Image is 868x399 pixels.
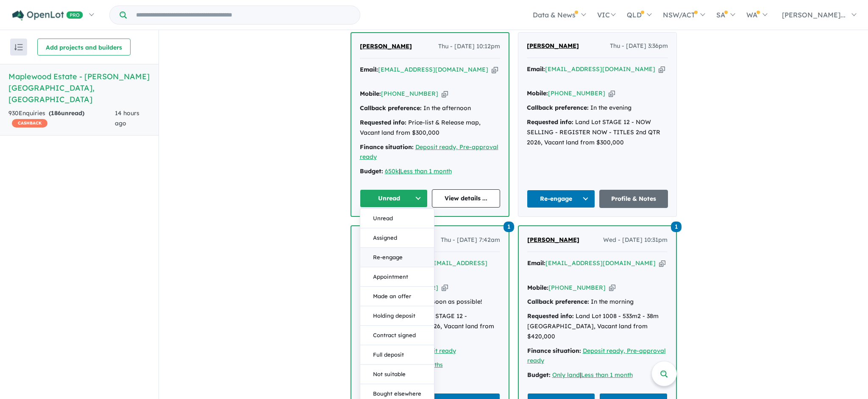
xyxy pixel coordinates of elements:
[527,312,574,320] strong: Requested info:
[527,347,666,365] a: Deposit ready, Pre-approval ready
[527,371,551,379] strong: Budget:
[360,365,434,384] button: Not suitable
[360,306,434,326] button: Holding deposit
[360,119,406,126] strong: Requested info:
[360,189,428,208] button: Unread
[49,109,84,117] strong: ( unread)
[360,167,383,175] strong: Budget:
[527,236,579,244] span: [PERSON_NAME]
[432,189,500,208] a: View details ...
[360,42,412,52] a: [PERSON_NAME]
[504,221,514,232] a: 1
[545,259,656,267] a: [EMAIL_ADDRESS][DOMAIN_NAME]
[360,326,434,345] button: Contract signed
[415,347,456,355] a: Deposit ready
[527,190,595,208] button: Re-engage
[659,65,665,74] button: Copy
[527,347,581,355] strong: Finance situation:
[527,259,545,267] strong: Email:
[442,283,448,292] button: Copy
[609,283,615,292] button: Copy
[527,298,589,305] strong: Callback preference:
[527,370,668,380] div: |
[115,109,139,127] span: 14 hours ago
[12,119,47,127] span: CASHBACK
[545,65,655,73] a: [EMAIL_ADDRESS][DOMAIN_NAME]
[360,42,412,50] span: [PERSON_NAME]
[12,10,83,21] img: Openlot PRO Logo White
[360,209,434,228] button: Unread
[492,65,498,74] button: Copy
[527,89,548,97] strong: Mobile:
[360,166,500,177] div: |
[548,284,606,291] a: [PHONE_NUMBER]
[8,108,115,129] div: 930 Enquir ies
[610,41,668,51] span: Thu - [DATE] 3:36pm
[527,235,579,245] a: [PERSON_NAME]
[360,118,500,138] div: Price-list & Release map, Vacant land from $300,000
[360,90,381,97] strong: Mobile:
[360,103,500,114] div: In the afternoon
[385,167,399,175] a: 650k
[603,235,668,245] span: Wed - [DATE] 10:31pm
[360,66,378,73] strong: Email:
[527,117,668,147] div: Land Lot STAGE 12 - NOW SELLING - REGISTER NOW - TITLES 2nd QTR 2026, Vacant land from $300,000
[527,311,668,341] div: Land Lot 1008 - 533m2 - 38m [GEOGRAPHIC_DATA], Vacant land from $420,000
[360,228,434,248] button: Assigned
[442,89,448,98] button: Copy
[381,90,438,97] a: [PHONE_NUMBER]
[8,71,150,105] h5: Maplewood Estate - [PERSON_NAME][GEOGRAPHIC_DATA] , [GEOGRAPHIC_DATA]
[527,41,579,51] a: [PERSON_NAME]
[527,118,573,126] strong: Requested info:
[381,284,438,291] a: [PHONE_NUMBER]
[548,89,605,97] a: [PHONE_NUMBER]
[438,42,500,52] span: Thu - [DATE] 10:12pm
[527,65,545,73] strong: Email:
[671,222,682,232] span: 1
[552,371,580,379] a: Only land
[527,42,579,50] span: [PERSON_NAME]
[360,248,434,267] button: Re-engage
[504,222,514,232] span: 1
[37,39,131,55] button: Add projects and builders
[360,345,434,365] button: Full deposit
[360,287,434,306] button: Made an offer
[782,11,846,19] span: [PERSON_NAME]...
[14,44,23,50] img: sort.svg
[360,143,414,151] strong: Finance situation:
[441,235,500,245] span: Thu - [DATE] 7:42am
[527,284,548,291] strong: Mobile:
[659,259,665,268] button: Copy
[527,103,668,113] div: In the evening
[609,89,615,98] button: Copy
[360,143,498,161] a: Deposit ready, Pre-approval ready
[360,267,434,287] button: Appointment
[671,221,682,232] a: 1
[378,66,488,73] a: [EMAIL_ADDRESS][DOMAIN_NAME]
[527,297,668,307] div: In the morning
[527,104,589,111] strong: Callback preference:
[400,167,452,175] a: Less than 1 month
[599,190,668,208] a: Profile & Notes
[51,109,61,117] span: 186
[581,371,633,379] a: Less than 1 month
[360,104,422,112] strong: Callback preference:
[128,6,358,24] input: Try estate name, suburb, builder or developer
